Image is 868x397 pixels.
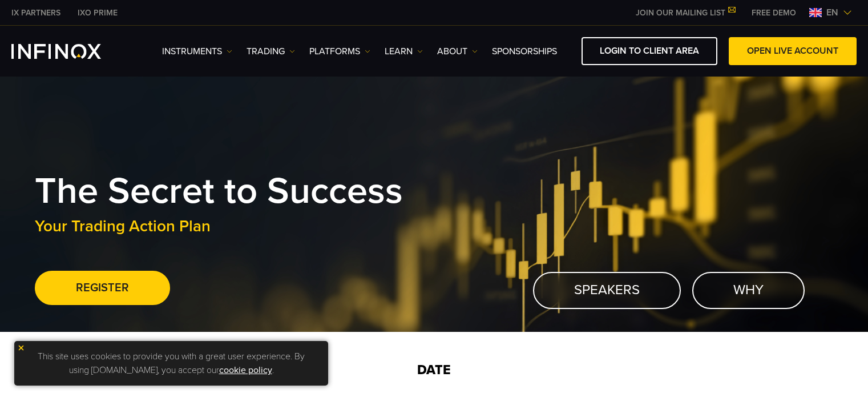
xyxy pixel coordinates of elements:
a: REGISTER [35,271,170,305]
a: ABOUT [437,45,478,58]
a: Instruments [162,45,232,58]
a: SPONSORSHIPS [492,45,557,58]
h2: Your Trading Action Plan [35,216,434,236]
a: INFINOX MENU [743,7,805,19]
a: INFINOX [69,7,126,19]
a: PLATFORMS [309,45,370,58]
a: INFINOX Logo [11,44,128,59]
a: OPEN LIVE ACCOUNT [729,37,857,65]
a: WHY [692,272,805,309]
span: The Secret to Success [35,169,403,214]
a: SPEAKERS [533,272,681,309]
a: INFINOX [3,7,69,19]
a: TRADING [247,45,295,58]
img: yellow close icon [17,344,25,352]
a: cookie policy [219,364,272,376]
a: JOIN OUR MAILING LIST [627,8,743,18]
a: Learn [385,45,423,58]
span: en [822,6,843,19]
p: DATE [35,360,834,380]
p: This site uses cookies to provide you with a great user experience. By using [DOMAIN_NAME], you a... [20,347,322,380]
a: LOGIN TO CLIENT AREA [582,37,717,65]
